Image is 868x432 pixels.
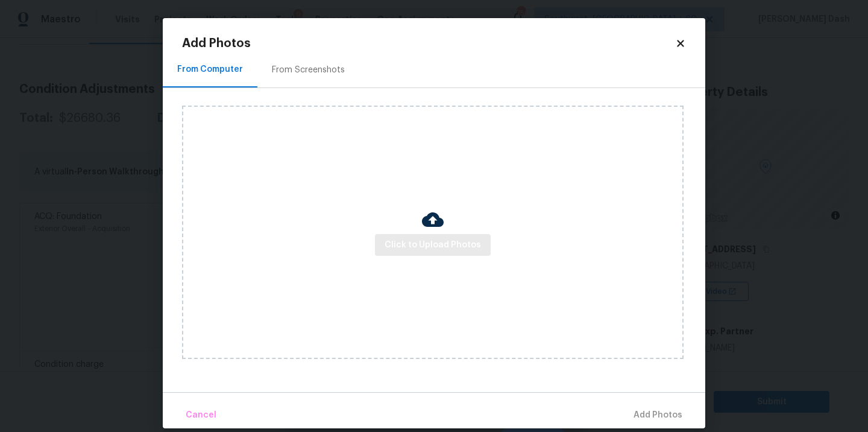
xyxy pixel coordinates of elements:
[181,402,221,428] button: Cancel
[385,238,481,253] span: Click to Upload Photos
[177,63,243,75] div: From Computer
[375,234,491,256] button: Click to Upload Photos
[272,64,345,76] div: From Screenshots
[182,37,675,49] h2: Add Photos
[422,209,444,230] img: Cloud Upload Icon
[186,408,216,423] span: Cancel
